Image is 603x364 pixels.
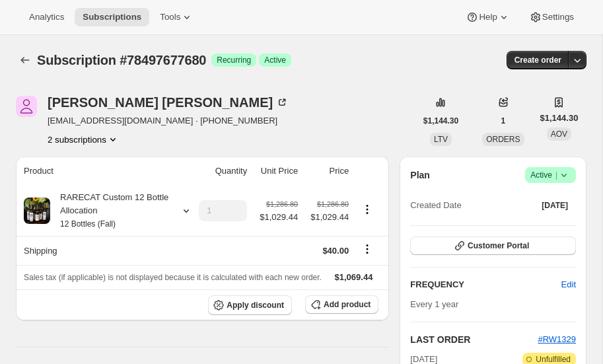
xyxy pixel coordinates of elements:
[251,157,302,186] th: Unit Price
[530,168,571,182] span: Active
[410,278,561,291] h2: FREQUENCY
[208,295,292,315] button: Apply discount
[507,51,569,69] button: Create order
[217,55,251,65] span: Recurring
[538,333,576,346] button: #RW1329
[302,157,353,186] th: Price
[305,295,378,314] button: Add product
[410,168,430,182] h2: Plan
[160,12,180,22] span: Tools
[306,211,349,224] span: $1,029.44
[83,12,141,22] span: Subscriptions
[410,199,461,212] span: Created Date
[458,8,518,26] button: Help
[555,170,557,180] span: |
[317,200,349,208] small: $1,286.80
[561,278,576,291] span: Edit
[501,116,506,126] span: 1
[540,112,579,125] span: $1,144.30
[60,219,116,229] small: 12 Bottles (Fall)
[48,96,289,109] div: [PERSON_NAME] [PERSON_NAME]
[24,273,322,282] span: Sales tax (if applicable) is not displayed because it is calculated with each new order.
[415,112,466,130] button: $1,144.30
[152,8,201,26] button: Tools
[534,196,576,215] button: [DATE]
[21,8,72,26] button: Analytics
[538,334,576,344] a: #RW1329
[486,135,520,144] span: ORDERS
[324,299,371,310] span: Add product
[335,272,373,282] span: $1,069.44
[514,55,561,65] span: Create order
[322,246,349,256] span: $40.00
[542,12,574,22] span: Settings
[29,12,64,22] span: Analytics
[48,114,289,127] span: [EMAIL_ADDRESS][DOMAIN_NAME] · [PHONE_NUMBER]
[16,157,189,186] th: Product
[542,200,568,211] span: [DATE]
[357,202,378,217] button: Product actions
[357,242,378,256] button: Shipping actions
[260,211,298,224] span: $1,029.44
[50,191,169,231] div: RARECAT Custom 12 Bottle Allocation
[468,240,529,251] span: Customer Portal
[521,8,582,26] button: Settings
[227,300,284,310] span: Apply discount
[423,116,458,126] span: $1,144.30
[75,8,149,26] button: Subscriptions
[189,157,251,186] th: Quantity
[551,129,567,139] span: AOV
[434,135,448,144] span: LTV
[48,133,120,146] button: Product actions
[264,55,286,65] span: Active
[37,53,206,67] span: Subscription #78497677680
[410,333,538,346] h2: LAST ORDER
[16,51,34,69] button: Subscriptions
[266,200,298,208] small: $1,286.80
[24,198,50,224] img: product img
[410,237,576,255] button: Customer Portal
[553,274,584,295] button: Edit
[16,96,37,117] span: Anh Nguyen
[479,12,497,22] span: Help
[493,112,514,130] button: 1
[410,299,458,309] span: Every 1 year
[16,236,189,265] th: Shipping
